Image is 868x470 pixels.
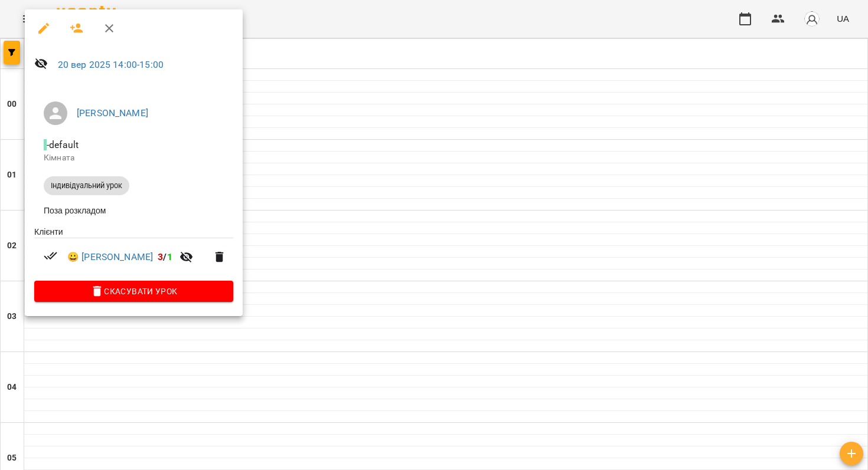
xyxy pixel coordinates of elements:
svg: Візит сплачено [44,249,58,263]
ul: Клієнти [34,226,233,281]
p: Кімната [44,152,224,164]
button: Скасувати Урок [34,281,233,302]
b: / [158,251,172,262]
a: 😀 [PERSON_NAME] [67,250,153,264]
span: Скасувати Урок [44,284,224,298]
li: Поза розкладом [34,200,233,221]
a: [PERSON_NAME] [77,107,148,119]
span: 3 [158,251,163,262]
span: - default [44,139,81,150]
span: Індивідуальний урок [44,180,129,191]
a: 20 вер 2025 14:00-15:00 [58,59,164,70]
span: 1 [167,251,172,262]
